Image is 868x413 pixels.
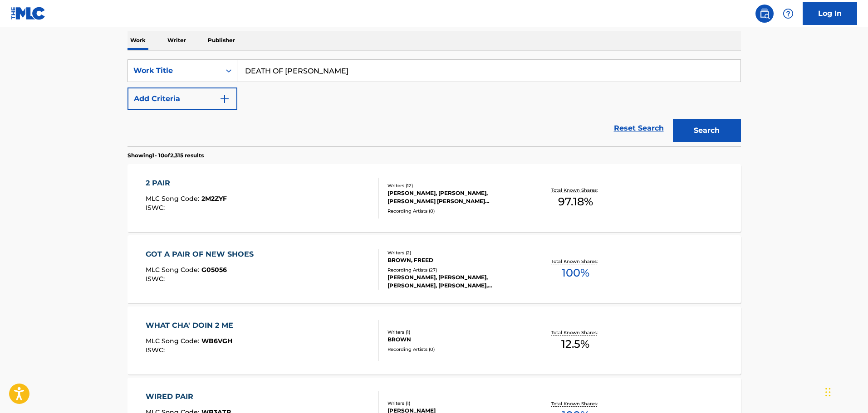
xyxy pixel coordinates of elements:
[387,267,525,273] div: Recording Artists ( 27 )
[755,5,774,23] a: Public Search
[387,329,525,335] div: Writers ( 1 )
[146,178,227,189] div: 2 PAIR
[551,187,600,194] p: Total Known Shares:
[562,265,589,281] span: 100 %
[551,400,600,407] p: Total Known Shares:
[783,8,794,19] img: help
[146,337,201,345] span: MLC Song Code :
[201,194,227,203] span: 2M2ZYF
[551,258,600,265] p: Total Known Shares:
[165,31,189,50] p: Writer
[11,7,46,20] img: MLC Logo
[128,59,741,146] form: Search Form
[146,266,201,274] span: MLC Song Code :
[146,194,201,203] span: MLC Song Code :
[561,336,589,352] span: 12.5 %
[387,189,525,205] div: [PERSON_NAME], [PERSON_NAME], [PERSON_NAME] [PERSON_NAME] [PERSON_NAME], [PERSON_NAME], [PERSON_N...
[387,249,525,256] div: Writers ( 2 )
[779,5,797,23] div: Help
[128,306,741,374] a: WHAT CHA' DOIN 2 MEMLC Song Code:WB6VGHISWC:Writers (1)BROWNRecording Artists (0)Total Known Shar...
[387,182,525,189] div: Writers ( 12 )
[387,208,525,214] div: Recording Artists ( 0 )
[551,329,600,336] p: Total Known Shares:
[128,31,148,50] p: Work
[128,235,741,303] a: GOT A PAIR OF NEW SHOESMLC Song Code:G05056ISWC:Writers (2)BROWN, FREEDRecording Artists (27)[PER...
[205,31,238,50] p: Publisher
[609,118,668,138] a: Reset Search
[146,204,167,212] span: ISWC :
[201,266,227,274] span: G05056
[387,273,525,290] div: [PERSON_NAME], [PERSON_NAME], [PERSON_NAME], [PERSON_NAME], [PERSON_NAME]
[146,346,167,354] span: ISWC :
[146,320,238,331] div: WHAT CHA' DOIN 2 ME
[133,65,215,76] div: Work Title
[128,87,237,110] button: Add Criteria
[387,346,525,353] div: Recording Artists ( 0 )
[146,275,167,283] span: ISWC :
[128,151,204,160] p: Showing 1 - 10 of 2,315 results
[673,119,741,142] button: Search
[219,93,230,104] img: 9d2ae6d4665cec9f34b9.svg
[387,335,525,344] div: BROWN
[825,379,831,406] div: Drag
[146,391,231,402] div: WIRED PAIR
[558,194,593,210] span: 97.18 %
[823,369,868,413] iframe: Chat Widget
[146,249,258,260] div: GOT A PAIR OF NEW SHOES
[201,337,232,345] span: WB6VGH
[759,8,770,19] img: search
[387,256,525,264] div: BROWN, FREED
[128,164,741,232] a: 2 PAIRMLC Song Code:2M2ZYFISWC:Writers (12)[PERSON_NAME], [PERSON_NAME], [PERSON_NAME] [PERSON_NA...
[387,400,525,407] div: Writers ( 1 )
[803,2,857,25] a: Log In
